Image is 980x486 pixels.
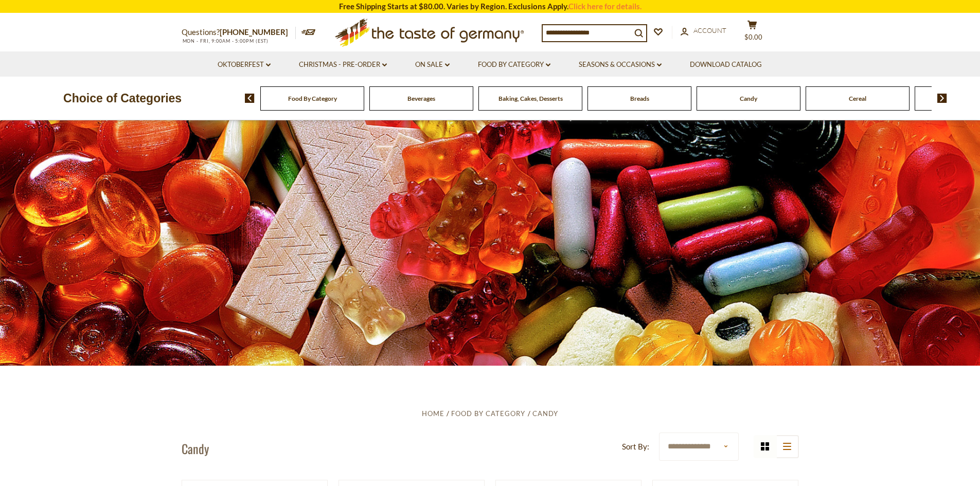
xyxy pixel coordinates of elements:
[630,95,649,102] a: Breads
[451,409,525,418] a: Food By Category
[740,95,757,102] a: Candy
[498,95,563,102] a: Baking, Cakes, Desserts
[182,441,209,456] h1: Candy
[579,59,662,70] a: Seasons & Occasions
[622,440,649,453] label: Sort By:
[299,59,387,70] a: Christmas - PRE-ORDER
[568,2,642,11] a: Click here for details.
[245,94,255,103] img: previous arrow
[182,26,296,39] p: Questions?
[690,59,762,70] a: Download Catalog
[182,38,269,44] span: MON - FRI, 9:00AM - 5:00PM (EST)
[478,59,550,70] a: Food By Category
[415,59,450,70] a: On Sale
[407,95,435,102] a: Beverages
[422,409,444,418] a: Home
[693,26,726,34] span: Account
[218,59,271,70] a: Oktoberfest
[937,94,947,103] img: next arrow
[744,33,762,41] span: $0.00
[288,95,337,102] a: Food By Category
[220,27,288,37] a: [PHONE_NUMBER]
[849,95,866,102] a: Cereal
[737,20,768,46] button: $0.00
[681,25,726,37] a: Account
[532,409,558,418] a: Candy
